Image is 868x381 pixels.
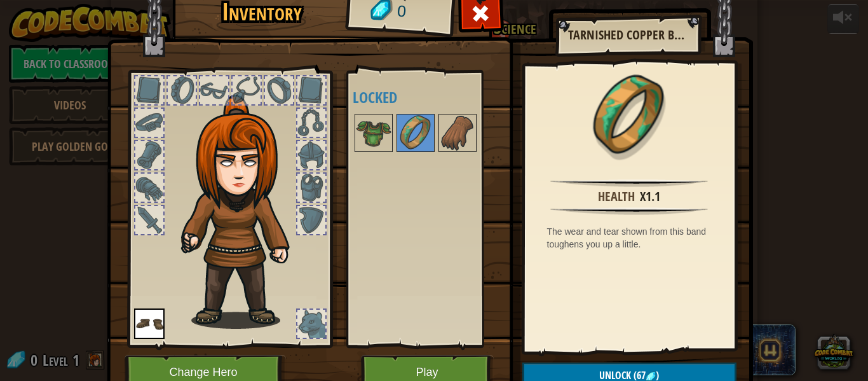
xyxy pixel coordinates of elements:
img: hair_f2.png [175,95,312,329]
img: portrait.png [356,115,391,151]
img: portrait.png [440,115,475,151]
h4: Locked [353,89,503,106]
h2: Tarnished Copper Band [568,28,688,42]
img: hr.png [550,179,707,187]
div: The wear and tear shown from this band toughens you up a little. [547,225,718,251]
div: x1.1 [640,188,660,206]
div: Health [598,188,635,206]
img: portrait.png [398,115,433,151]
img: portrait.png [588,74,670,157]
img: portrait.png [134,308,165,339]
img: hr.png [550,207,707,215]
